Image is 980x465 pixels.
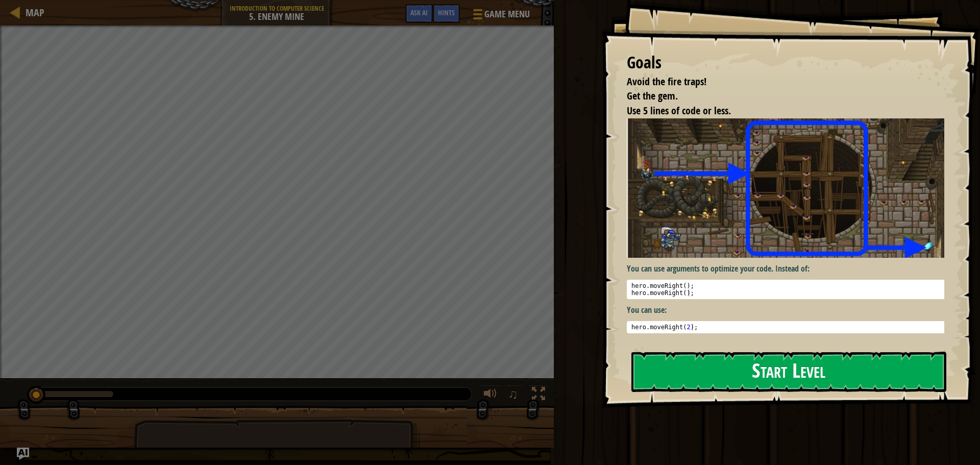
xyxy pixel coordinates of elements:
span: Use 5 lines of code or less. [627,104,731,117]
button: Ask AI [405,4,433,23]
button: Game Menu [465,4,536,28]
button: Ask AI [17,448,29,460]
span: ♫ [508,386,518,402]
span: Hints [438,8,455,17]
span: Game Menu [484,8,530,21]
span: Map [26,6,44,19]
span: Get the gem. [627,89,678,103]
li: Get the gem. [614,89,942,104]
a: Map [20,6,44,19]
button: Toggle fullscreen [528,385,549,406]
img: Enemy mine [627,118,952,258]
button: Adjust volume [480,385,501,406]
li: Use 5 lines of code or less. [614,104,942,118]
p: You can use arguments to optimize your code. Instead of: [627,263,952,275]
li: Avoid the fire traps! [614,75,942,89]
div: Goals [627,51,944,75]
p: You can use: [627,304,952,316]
button: ♫ [506,385,523,406]
span: Avoid the fire traps! [627,75,706,88]
button: Start Level [631,352,946,392]
span: Ask AI [410,8,428,17]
